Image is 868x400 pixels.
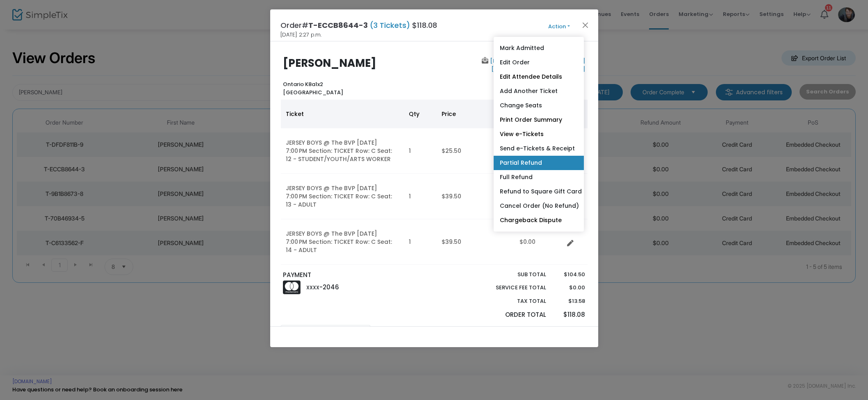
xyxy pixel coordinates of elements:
[477,284,547,292] p: Service Fee Total
[437,174,515,219] td: $39.50
[319,283,339,291] span: -2046
[283,80,343,96] b: Ontario K8a1x2 [GEOGRAPHIC_DATA]
[280,31,321,39] span: [DATE] 2:27 p.m.
[404,219,437,265] td: 1
[281,219,404,265] td: JERSEY BOYS @ The BVP [DATE] 7:00 PM Section: TICKET Row: C Seat: 14 - ADULT
[580,20,590,30] button: Close
[554,297,585,305] p: $13.58
[494,184,584,199] a: Refund to Square Gift Card
[281,128,404,174] td: JERSEY BOYS @ The BVP [DATE] 7:00 PM Section: TICKET Row: C Seat: 12 - STUDENT/YOUTH/ARTS WORKER
[373,325,463,342] a: Transaction Details
[280,325,371,342] a: Order Notes
[465,325,555,342] a: Admission Details
[494,141,584,156] a: Send e-Tickets & Receipt
[494,127,584,141] a: View e-Tickets
[554,270,585,279] p: $104.50
[404,128,437,174] td: 1
[306,284,319,291] span: XXXX
[554,310,585,320] p: $118.08
[494,156,584,170] a: Partial Refund
[494,84,584,98] a: Add Another Ticket
[283,56,376,70] b: [PERSON_NAME]
[437,219,515,265] td: $39.50
[437,128,515,174] td: $25.50
[404,174,437,219] td: 1
[281,100,588,265] div: Data table
[494,199,584,213] a: Cancel Order (No Refund)
[437,100,515,128] th: Price
[494,170,584,184] a: Full Refund
[488,57,585,73] a: [PERSON_NAME][EMAIL_ADDRESS][PERSON_NAME][DOMAIN_NAME]
[308,20,368,30] span: T-ECCB8644-3
[494,98,584,113] a: Change Seats
[494,113,584,127] a: Print Order Summary
[283,270,430,280] p: PAYMENT
[494,41,584,55] a: Mark Admitted
[281,174,404,219] td: JERSEY BOYS @ The BVP [DATE] 7:00 PM Section: TICKET Row: C Seat: 13 - ADULT
[368,20,412,30] span: (3 Tickets)
[535,22,584,31] button: Action
[280,20,437,31] h4: Order# $118.08
[494,55,584,70] a: Edit Order
[477,270,547,279] p: Sub total
[404,100,437,128] th: Qty
[477,297,547,305] p: Tax Total
[281,100,404,128] th: Ticket
[494,70,584,84] a: Edit Attendee Details
[477,310,547,320] p: Order Total
[515,219,564,265] td: $0.00
[554,284,585,292] p: $0.00
[494,213,584,227] a: Chargeback Dispute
